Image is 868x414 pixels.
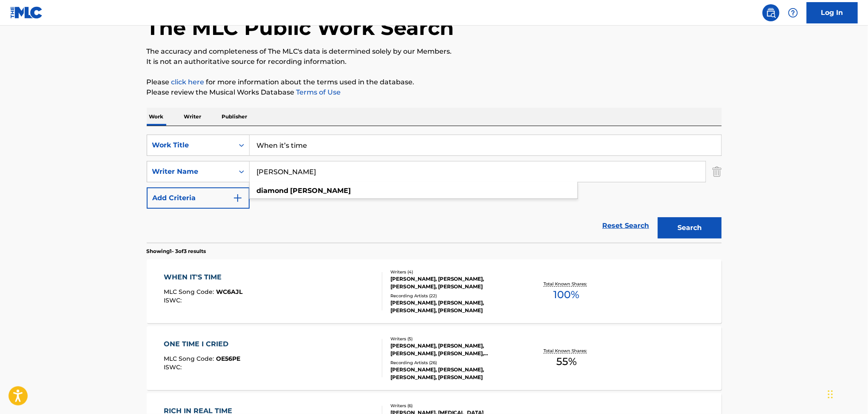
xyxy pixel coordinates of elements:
[164,355,216,362] span: MLC Song Code :
[171,78,205,86] a: click here
[10,6,43,19] img: MLC Logo
[147,247,206,255] p: Showing 1 - 3 of 3 results
[147,15,454,40] h1: The MLC Public Work Search
[390,299,519,314] div: [PERSON_NAME], [PERSON_NAME], [PERSON_NAME], [PERSON_NAME]
[182,108,204,126] p: Writer
[164,296,184,304] span: ISWC :
[390,402,519,409] div: Writers ( 6 )
[763,4,780,21] a: Public Search
[295,88,341,96] a: Terms of Use
[390,366,519,381] div: [PERSON_NAME], [PERSON_NAME], [PERSON_NAME], [PERSON_NAME]
[216,288,242,296] span: WC6AJL
[147,259,722,323] a: WHEN IT'S TIMEMLC Song Code:WC6AJLISWC:Writers (4)[PERSON_NAME], [PERSON_NAME], [PERSON_NAME], [P...
[152,140,229,150] div: Work Title
[147,187,250,209] button: Add Criteria
[147,108,166,126] p: Work
[164,363,184,371] span: ISWC :
[766,8,776,18] img: search
[544,348,589,354] p: Total Known Shares:
[147,135,722,243] form: Search Form
[828,382,833,407] div: Drag
[390,293,519,299] div: Recording Artists ( 22 )
[147,87,722,98] p: Please review the Musical Works Database
[219,108,250,126] p: Publisher
[390,342,519,357] div: [PERSON_NAME], [PERSON_NAME], [PERSON_NAME], [PERSON_NAME], [PERSON_NAME]
[544,281,589,287] p: Total Known Shares:
[390,359,519,366] div: Recording Artists ( 26 )
[788,8,798,18] img: help
[390,275,519,290] div: [PERSON_NAME], [PERSON_NAME], [PERSON_NAME], [PERSON_NAME]
[658,217,722,239] button: Search
[233,193,243,203] img: 9d2ae6d4665cec9f34b9.svg
[390,336,519,342] div: Writers ( 5 )
[712,161,722,182] img: Delete Criterion
[390,269,519,275] div: Writers ( 4 )
[554,287,580,302] span: 100 %
[164,339,240,349] div: ONE TIME I CRIED
[147,77,722,87] p: Please for more information about the terms used in the database.
[556,354,577,369] span: 55 %
[164,272,242,282] div: WHEN IT'S TIME
[807,2,858,23] a: Log In
[147,57,722,67] p: It is not an authoritative source for recording information.
[147,326,722,390] a: ONE TIME I CRIEDMLC Song Code:OE56PEISWC:Writers (5)[PERSON_NAME], [PERSON_NAME], [PERSON_NAME], ...
[164,288,216,296] span: MLC Song Code :
[152,167,229,177] div: Writer Name
[825,373,868,414] iframe: Chat Widget
[785,4,802,21] div: Help
[216,355,240,362] span: OE56PE
[598,216,654,235] a: Reset Search
[290,187,351,195] strong: [PERSON_NAME]
[257,187,289,195] strong: diamond
[147,46,722,57] p: The accuracy and completeness of The MLC's data is determined solely by our Members.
